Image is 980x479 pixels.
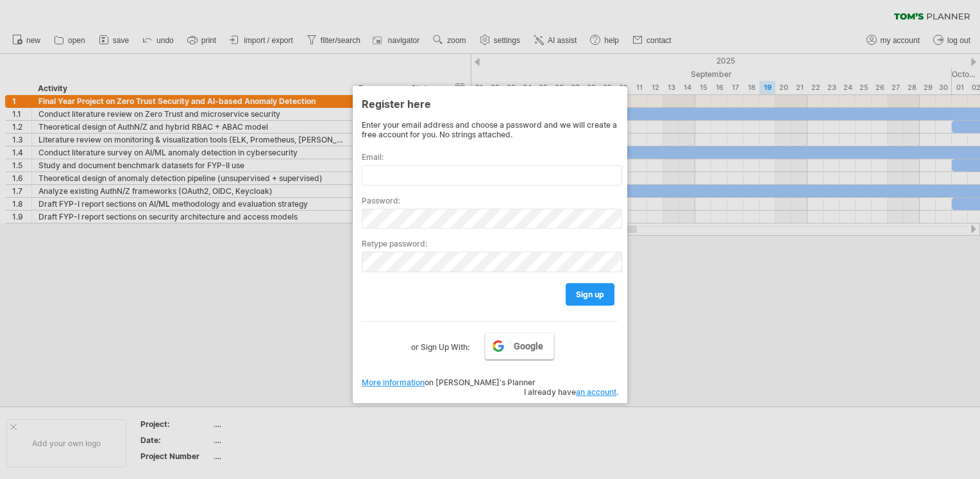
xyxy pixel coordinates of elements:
label: Email: [362,152,618,162]
span: Google [514,341,543,351]
span: sign up [576,290,604,299]
div: Enter your email address and choose a password and we will create a free account for you. No stri... [362,120,618,139]
span: on [PERSON_NAME]'s Planner [362,378,536,387]
a: More information [362,378,425,387]
div: Register here [362,92,618,115]
label: or Sign Up With: [411,333,469,354]
a: Google [485,333,554,360]
span: I already have . [524,387,618,397]
a: an account [576,387,616,397]
label: Retype password: [362,239,618,248]
label: Password: [362,196,618,205]
a: sign up [566,283,614,306]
